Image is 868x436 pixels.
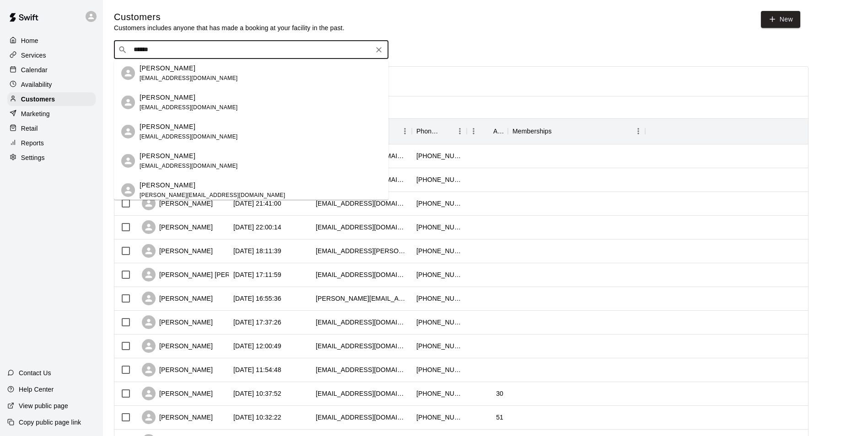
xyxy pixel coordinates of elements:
[142,244,213,258] div: [PERSON_NAME]
[416,270,462,279] div: +17078676288
[142,339,213,353] div: [PERSON_NAME]
[416,389,462,398] div: +14807469727
[453,124,467,138] button: Menu
[372,43,385,56] button: Clear
[21,95,55,104] p: Customers
[140,133,238,140] span: [EMAIL_ADDRESS][DOMAIN_NAME]
[7,63,96,77] a: Calendar
[316,294,407,303] div: courtney.mabee1@gmail.com
[416,365,462,374] div: +19098563750
[496,413,503,422] div: 51
[142,363,213,377] div: [PERSON_NAME]
[496,389,503,398] div: 30
[19,368,51,378] p: Contact Us
[311,118,412,144] div: Email
[121,183,135,197] div: Katie Martin
[416,413,462,422] div: +14802620440
[493,118,503,144] div: Age
[21,80,52,89] p: Availability
[416,151,462,160] div: +17657301538
[508,118,645,144] div: Memberships
[416,118,440,144] div: Phone Number
[316,413,407,422] div: durannet@msn.com
[142,197,213,210] div: [PERSON_NAME]
[7,136,96,150] a: Reports
[140,163,238,169] span: [EMAIL_ADDRESS][DOMAIN_NAME]
[316,341,407,351] div: csullivan@trucksonlysales.com
[19,401,68,410] p: View public page
[416,246,462,255] div: +14807474382
[140,151,195,161] p: [PERSON_NAME]
[114,11,345,23] h5: Customers
[416,223,462,232] div: +16025658858
[233,413,281,422] div: 2025-08-16 10:32:22
[7,48,96,62] div: Services
[7,151,96,165] a: Settings
[316,246,407,255] div: kayla.hutson@hotmail.com
[121,125,135,138] div: ELIJAH MARTINEZ
[140,181,195,190] p: [PERSON_NAME]
[121,96,135,109] div: Brittney Martin
[19,385,54,394] p: Help Center
[142,315,213,329] div: [PERSON_NAME]
[467,118,508,144] div: Age
[416,341,462,351] div: +16029892140
[140,104,238,111] span: [EMAIL_ADDRESS][DOMAIN_NAME]
[467,124,480,138] button: Menu
[21,36,38,45] p: Home
[316,365,407,374] div: rikkijaeger@gmail.com
[480,125,493,138] button: Sort
[142,268,268,282] div: [PERSON_NAME] [PERSON_NAME]
[416,199,462,208] div: +14808188930
[140,75,238,81] span: [EMAIL_ADDRESS][DOMAIN_NAME]
[140,192,285,198] span: [PERSON_NAME][EMAIL_ADDRESS][DOMAIN_NAME]
[7,78,96,91] a: Availability
[21,65,48,74] p: Calendar
[233,199,281,208] div: 2025-08-19 21:41:00
[140,122,195,132] p: [PERSON_NAME]
[140,93,195,102] p: [PERSON_NAME]
[7,34,96,48] a: Home
[316,270,407,279] div: elogan1001@gmail.com
[7,122,96,135] a: Retail
[552,125,565,138] button: Sort
[233,365,281,374] div: 2025-08-17 11:54:48
[142,410,213,424] div: [PERSON_NAME]
[440,125,453,138] button: Sort
[142,387,213,400] div: [PERSON_NAME]
[142,220,213,234] div: [PERSON_NAME]
[121,66,135,80] div: James Martinez
[114,41,388,59] div: Search customers by name or email
[233,389,281,398] div: 2025-08-16 10:37:52
[142,292,213,305] div: [PERSON_NAME]
[21,51,46,60] p: Services
[19,418,81,427] p: Copy public page link
[233,341,281,351] div: 2025-08-17 12:00:49
[233,270,281,279] div: 2025-08-18 17:11:59
[114,23,345,32] p: Customers includes anyone that has made a booking at your facility in the past.
[316,199,407,208] div: kirkdlewis@gmail.com
[7,92,96,106] a: Customers
[21,153,45,162] p: Settings
[21,124,38,133] p: Retail
[233,223,281,232] div: 2025-08-18 22:00:14
[7,107,96,121] a: Marketing
[316,223,407,232] div: whi7ney@yahoo.com
[416,175,462,184] div: +14802664537
[233,294,281,303] div: 2025-08-18 16:55:36
[21,109,50,118] p: Marketing
[140,64,195,73] p: [PERSON_NAME]
[121,154,135,168] div: Shae Martinez
[398,124,412,138] button: Menu
[233,318,281,327] div: 2025-08-17 17:37:26
[416,318,462,327] div: +16023991350
[761,11,800,28] a: New
[233,246,281,255] div: 2025-08-18 18:11:39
